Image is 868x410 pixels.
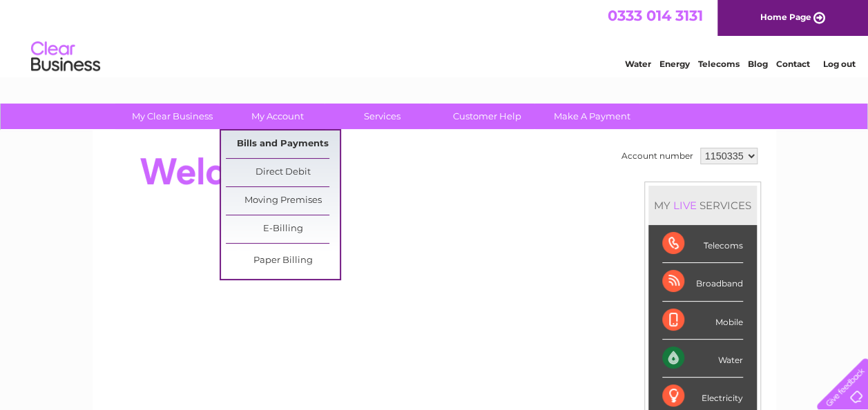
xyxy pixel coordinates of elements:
a: Moving Premises [226,187,340,215]
td: Account number [618,144,697,168]
a: My Account [220,104,334,129]
a: Water [625,59,651,69]
a: Services [325,104,439,129]
a: My Clear Business [115,104,229,129]
a: Blog [748,59,768,69]
a: Contact [776,59,810,69]
a: Make A Payment [535,104,649,129]
a: Energy [659,59,690,69]
a: Bills and Payments [226,130,340,158]
div: Telecoms [662,225,743,263]
a: Telecoms [698,59,740,69]
a: Log out [822,59,855,69]
img: logo.png [30,36,101,78]
a: Direct Debit [226,159,340,186]
div: Mobile [662,302,743,340]
div: MY SERVICES [648,186,757,225]
a: 0333 014 3131 [608,7,703,24]
a: Paper Billing [226,247,340,275]
div: Clear Business is a trading name of Verastar Limited (registered in [GEOGRAPHIC_DATA] No. 3667643... [108,8,761,67]
a: Customer Help [430,104,544,129]
div: Broadband [662,263,743,301]
div: Water [662,340,743,378]
div: LIVE [671,199,700,212]
a: E-Billing [226,215,340,243]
